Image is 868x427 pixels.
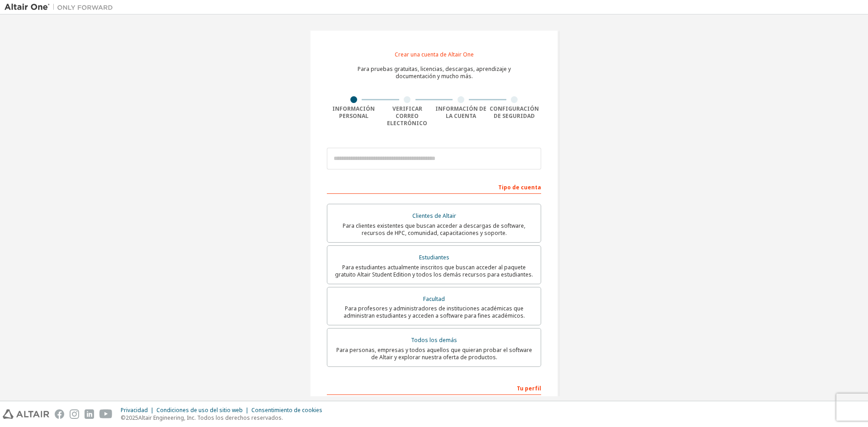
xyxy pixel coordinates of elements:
[70,409,79,419] img: instagram.svg
[344,305,525,319] font: Para profesores y administradores de instituciones académicas que administran estudiantes y acced...
[358,65,511,73] font: Para pruebas gratuitas, licencias, descargas, aprendizaje y
[126,414,138,422] font: 2025
[395,51,474,58] font: Crear una cuenta de Altair One
[121,406,148,414] font: Privacidad
[99,409,113,419] img: youtube.svg
[5,3,118,12] img: Altair Uno
[335,263,533,278] font: Para estudiantes actualmente inscritos que buscan acceder al paquete gratuito Altair Student Edit...
[55,409,64,419] img: facebook.svg
[343,222,525,237] font: Para clientes existentes que buscan acceder a descargas de software, recursos de HPC, comunidad, ...
[138,414,283,422] font: Altair Engineering, Inc. Todos los derechos reservados.
[387,105,427,127] font: Verificar correo electrónico
[419,253,449,261] font: Estudiantes
[517,385,541,392] font: Tu perfil
[336,346,532,361] font: Para personas, empresas y todos aquellos que quieran probar el software de Altair y explorar nues...
[156,406,243,414] font: Condiciones de uso del sitio web
[498,183,541,191] font: Tipo de cuenta
[412,212,456,220] font: Clientes de Altair
[396,72,473,80] font: documentación y mucho más.
[423,295,445,303] font: Facultad
[3,409,49,419] img: altair_logo.svg
[85,409,94,419] img: linkedin.svg
[251,406,322,414] font: Consentimiento de cookies
[490,105,539,120] font: Configuración de seguridad
[435,105,486,120] font: Información de la cuenta
[332,105,375,120] font: Información personal
[121,414,126,422] font: ©
[411,336,457,344] font: Todos los demás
